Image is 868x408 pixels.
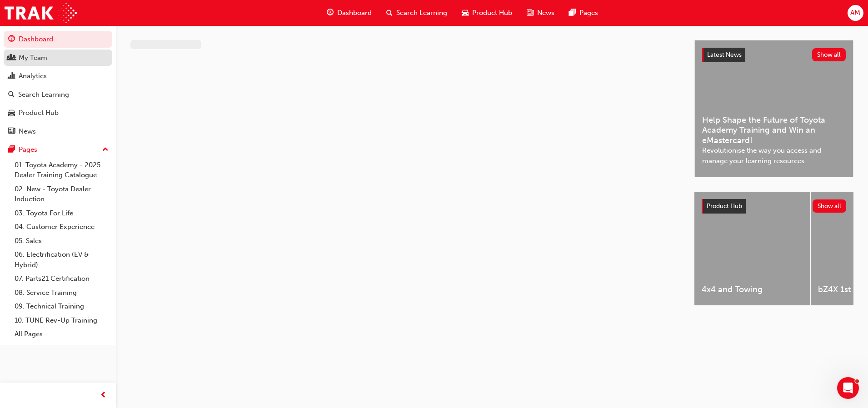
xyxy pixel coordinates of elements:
[4,68,112,85] a: Analytics
[19,108,59,118] div: Product Hub
[4,123,112,140] a: News
[19,126,36,137] div: News
[454,4,519,22] a: car-iconProduct Hub
[702,145,846,166] span: Revolutionise the way you access and manage your learning resources.
[4,50,112,66] a: My Team
[812,48,846,61] button: Show all
[8,128,15,136] span: news-icon
[8,54,15,62] span: people-icon
[11,299,112,313] a: 09. Technical Training
[11,248,112,272] a: 06. Electrification (EV & Hybrid)
[4,141,112,158] button: Pages
[319,4,379,22] a: guage-iconDashboard
[707,51,742,59] span: Latest News
[8,72,15,80] span: chart-icon
[11,158,112,182] a: 01. Toyota Academy - 2025 Dealer Training Catalogue
[18,90,69,100] div: Search Learning
[337,8,372,18] span: Dashboard
[562,4,605,22] a: pages-iconPages
[11,286,112,300] a: 08. Service Training
[396,8,447,18] span: Search Learning
[102,144,109,156] span: up-icon
[837,377,859,399] iframe: Intercom live chat
[8,109,15,117] span: car-icon
[4,86,112,103] a: Search Learning
[702,284,803,295] span: 4x4 and Towing
[19,71,47,81] div: Analytics
[4,31,112,48] a: Dashboard
[11,327,112,341] a: All Pages
[8,146,15,154] span: pages-icon
[519,4,562,22] a: news-iconNews
[11,206,112,220] a: 03. Toyota For Life
[11,220,112,234] a: 04. Customer Experience
[5,3,77,23] img: Trak
[11,234,112,248] a: 05. Sales
[694,192,810,305] a: 4x4 and Towing
[327,7,334,19] span: guage-icon
[11,272,112,286] a: 07. Parts21 Certification
[100,390,107,401] span: prev-icon
[527,7,534,19] span: news-icon
[462,7,469,19] span: car-icon
[848,5,863,21] button: AM
[537,8,554,18] span: News
[4,29,112,141] button: DashboardMy TeamAnalyticsSearch LearningProduct HubNews
[569,7,576,19] span: pages-icon
[11,182,112,206] a: 02. New - Toyota Dealer Induction
[579,8,598,18] span: Pages
[702,115,846,146] span: Help Shape the Future of Toyota Academy Training and Win an eMastercard!
[702,48,846,62] a: Latest NewsShow all
[702,199,846,214] a: Product HubShow all
[386,7,393,19] span: search-icon
[707,202,742,210] span: Product Hub
[850,8,860,18] span: AM
[19,144,37,155] div: Pages
[813,199,847,213] button: Show all
[694,40,853,177] a: Latest NewsShow allHelp Shape the Future of Toyota Academy Training and Win an eMastercard!Revolu...
[4,104,112,121] a: Product Hub
[472,8,512,18] span: Product Hub
[8,35,15,44] span: guage-icon
[379,4,454,22] a: search-iconSearch Learning
[8,91,15,99] span: search-icon
[11,313,112,328] a: 10. TUNE Rev-Up Training
[19,53,47,63] div: My Team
